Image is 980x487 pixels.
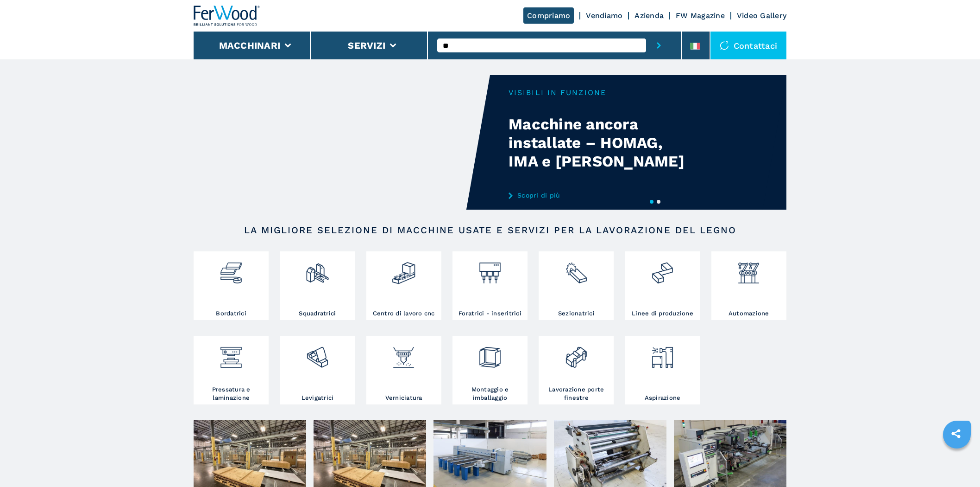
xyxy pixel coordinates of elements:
[541,385,611,402] h3: Lavorazione porte finestre
[586,11,622,20] a: Vendiamo
[299,309,336,318] h3: Squadratrici
[391,254,416,285] img: centro_di_lavoro_cnc_2.png
[219,40,281,51] button: Macchinari
[523,7,574,24] a: Compriamo
[452,251,528,320] a: Foratrici - inseritrici
[219,254,243,285] img: bordatrici_1.png
[650,338,675,370] img: aspirazione_1.png
[455,385,525,402] h3: Montaggio e imballaggio
[539,336,614,404] a: Lavorazione porte finestre
[477,254,502,285] img: foratrici_inseritrici_2.png
[391,338,416,370] img: verniciatura_1.png
[645,394,681,402] h3: Aspirazione
[385,394,422,402] h3: Verniciatura
[366,251,441,320] a: Centro di lavoro cnc
[196,385,266,402] h3: Pressatura e laminazione
[711,251,786,320] a: Automazione
[657,200,660,204] button: 2
[625,251,700,320] a: Linee di produzione
[348,40,385,51] button: Servizi
[477,338,502,370] img: montaggio_imballaggio_2.png
[373,309,435,318] h3: Centro di lavoro cnc
[650,200,653,204] button: 1
[676,11,725,20] a: FW Magazine
[194,336,269,404] a: Pressatura e laminazione
[305,254,330,285] img: squadratrici_2.png
[564,254,589,285] img: sezionatrici_2.png
[650,254,675,285] img: linee_di_produzione_2.png
[223,224,757,236] h2: LA MIGLIORE SELEZIONE DI MACCHINE USATE E SERVIZI PER LA LAVORAZIONE DEL LEGNO
[366,336,441,404] a: Verniciatura
[459,309,521,318] h3: Foratrici - inseritrici
[729,309,769,318] h3: Automazione
[452,336,528,404] a: Montaggio e imballaggio
[280,251,355,320] a: Squadratrici
[564,338,589,370] img: lavorazione_porte_finestre_2.png
[509,192,690,199] a: Scopri di più
[558,309,595,318] h3: Sezionatrici
[302,394,334,402] h3: Levigatrici
[194,75,490,210] video: Your browser does not support the video tag.
[625,336,700,404] a: Aspirazione
[280,336,355,404] a: Levigatrici
[305,338,330,370] img: levigatrici_2.png
[219,338,243,370] img: pressa-strettoia.png
[539,251,614,320] a: Sezionatrici
[194,6,260,26] img: Ferwood
[736,254,761,285] img: automazione.png
[632,309,693,318] h3: Linee di produzione
[944,422,967,445] a: sharethis
[634,11,664,20] a: Azienda
[194,251,269,320] a: Bordatrici
[737,11,786,20] a: Video Gallery
[216,309,246,318] h3: Bordatrici
[720,41,729,50] img: Contattaci
[646,32,672,59] button: submit-button
[710,32,787,59] div: Contattaci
